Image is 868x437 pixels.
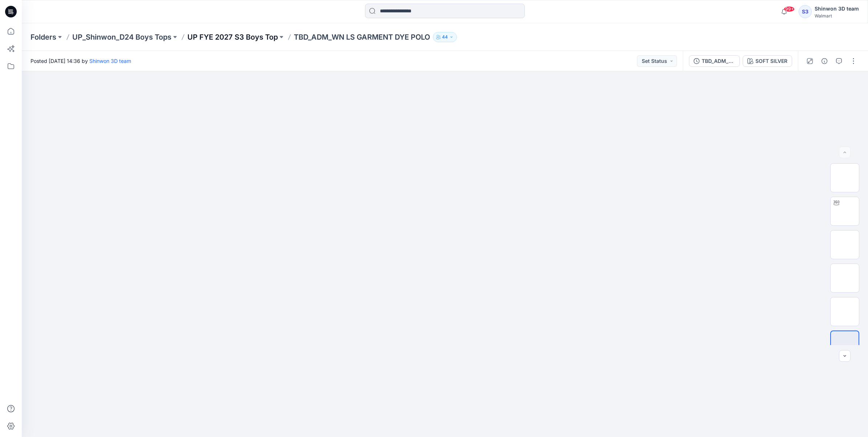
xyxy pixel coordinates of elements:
[294,32,430,42] p: TBD_ADM_WN LS GARMENT DYE POLO
[89,58,131,64] a: Shinwon 3D team
[689,55,740,67] button: TBD_ADM_WN LS GARMENT DYE POLO
[784,6,795,12] span: 99+
[755,57,787,65] div: SOFT SILVER
[72,32,171,42] a: UP_Shinwon_D24 Boys Tops
[31,32,56,42] a: Folders
[433,32,457,42] button: 44
[702,57,735,65] div: TBD_ADM_WN LS GARMENT DYE POLO
[187,32,278,42] a: UP FYE 2027 S3 Boys Top
[815,13,859,19] div: Walmart
[815,4,859,13] div: Shinwon 3D team
[799,5,812,18] div: S3
[819,55,830,67] button: Details
[743,55,792,67] button: SOFT SILVER
[31,57,131,65] span: Posted [DATE] 14:36 by
[442,33,448,41] p: 44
